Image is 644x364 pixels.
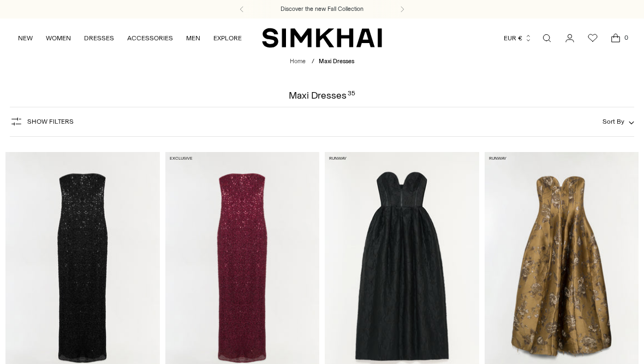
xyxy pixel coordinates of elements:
span: Show Filters [27,118,74,125]
a: Open cart modal [605,27,627,49]
a: EXPLORE [213,26,242,50]
div: / [312,57,314,66]
span: Maxi Dresses [319,58,354,65]
span: Sort By [603,118,624,125]
a: NEW [18,26,33,50]
a: Home [290,58,306,65]
button: Sort By [603,116,634,128]
a: SIMKHAI [262,27,382,48]
a: Discover the new Fall Collection [281,5,363,14]
a: Wishlist [582,27,604,49]
a: MEN [186,26,200,50]
a: Go to the account page [559,27,581,49]
span: 0 [621,33,631,43]
button: EUR € [504,26,532,50]
a: WOMEN [46,26,71,50]
h1: Maxi Dresses [289,90,355,100]
a: DRESSES [84,26,114,50]
a: ACCESSORIES [127,26,173,50]
button: Show Filters [10,113,74,130]
nav: breadcrumbs [290,57,354,66]
a: Open search modal [536,27,558,49]
div: 35 [348,90,355,100]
